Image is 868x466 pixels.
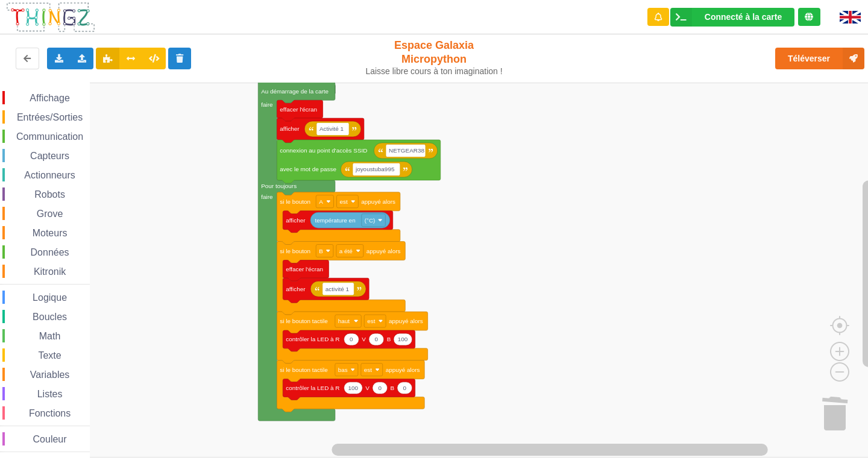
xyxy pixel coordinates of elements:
[15,112,84,122] span: Entrées/Sorties
[28,370,72,380] span: Variables
[840,11,861,24] img: gb.png
[35,209,65,219] span: Grove
[338,367,348,373] text: bas
[319,126,344,133] text: Activité 1
[280,367,328,373] text: si le bouton tactile
[28,93,71,103] span: Affichage
[339,198,347,205] text: est
[364,367,372,373] text: est
[28,151,71,161] span: Capteurs
[31,292,69,303] span: Logique
[5,1,96,33] img: thingz_logo.png
[386,367,420,373] text: appuyé alors
[670,8,794,27] div: Ta base fonctionne bien !
[339,248,353,254] text: a été
[360,39,508,77] div: Espace Galaxia Micropython
[365,217,376,224] text: (°C)
[798,8,820,26] div: Tu es connecté au serveur de création de Thingz
[286,217,306,224] text: afficher
[348,385,358,391] text: 100
[361,198,395,205] text: appuyé alors
[31,434,69,444] span: Couleur
[280,318,328,324] text: si le bouton tactile
[280,198,310,205] text: si le bouton
[378,385,382,391] text: 0
[37,331,63,341] span: Math
[350,336,353,342] text: 0
[27,408,72,418] span: Fonctions
[280,147,367,154] text: connexion au point d'accès SSID
[367,318,375,324] text: est
[403,385,406,391] text: 0
[36,389,64,399] span: Listes
[280,106,317,113] text: effacer l'écran
[31,312,69,322] span: Boucles
[280,126,300,133] text: afficher
[705,13,782,21] div: Connecté à la carte
[389,318,423,324] text: appuyé alors
[319,198,323,205] text: A
[286,385,339,391] text: contrôler la LED à R
[362,336,366,342] text: V
[374,336,378,342] text: 0
[33,189,67,200] span: Robots
[315,217,355,224] text: température en
[286,266,323,272] text: effacer l'écran
[286,286,306,292] text: afficher
[366,248,401,254] text: appuyé alors
[31,228,69,238] span: Moteurs
[355,166,395,172] text: joyoustuba995
[22,170,77,180] span: Actionneurs
[360,66,508,77] div: Laisse libre cours à ton imagination !
[280,248,310,254] text: si le bouton
[775,48,864,69] button: Téléverser
[338,318,350,324] text: haut
[32,266,68,277] span: Kitronik
[280,166,336,172] text: avec le mot de passe
[29,247,71,257] span: Données
[319,248,323,254] text: B
[261,194,273,200] text: faire
[325,286,350,292] text: activité 1
[391,385,395,391] text: B
[389,147,424,154] text: NETGEAR38
[261,183,297,189] text: Pour toujours
[14,131,85,142] span: Communication
[36,350,63,361] span: Texte
[387,336,391,342] text: B
[286,336,339,342] text: contrôler la LED à R
[365,385,370,391] text: V
[261,101,273,108] text: faire
[398,336,408,342] text: 100
[261,88,329,95] text: Au démarrage de la carte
